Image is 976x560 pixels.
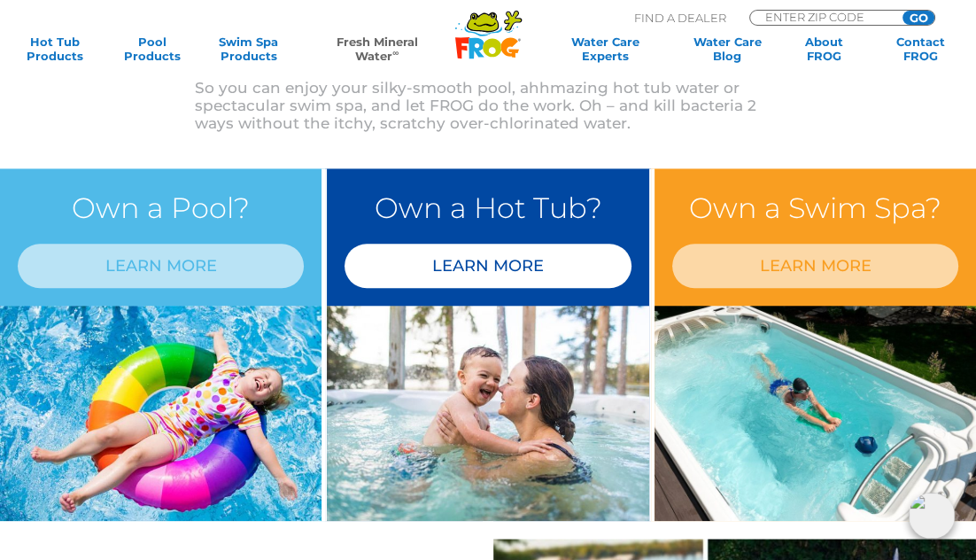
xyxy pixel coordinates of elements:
h3: Own a Pool? [18,186,304,229]
p: Find A Dealer [634,10,726,26]
img: min-water-image-3 [655,306,976,521]
a: Swim SpaProducts [211,35,286,63]
img: min-water-img-right [327,306,648,521]
a: LEARN MORE [18,244,304,288]
a: LEARN MORE [345,244,631,288]
a: Fresh MineralWater∞ [308,35,446,63]
a: AboutFROG [786,35,862,63]
p: So you can enjoy your silky-smooth pool, ahhmazing hot tub water or spectacular swim spa, and let... [195,79,780,132]
a: Water CareExperts [543,35,668,63]
a: ContactFROG [883,35,958,63]
sup: ∞ [392,48,399,58]
a: PoolProducts [114,35,190,63]
a: Hot TubProducts [18,35,93,63]
a: LEARN MORE [672,244,958,288]
h3: Own a Hot Tub? [345,186,631,229]
img: openIcon [909,493,955,539]
a: Water CareBlog [690,35,765,63]
h3: Own a Swim Spa? [672,186,958,229]
input: Zip Code Form [763,11,883,23]
input: GO [902,11,934,25]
